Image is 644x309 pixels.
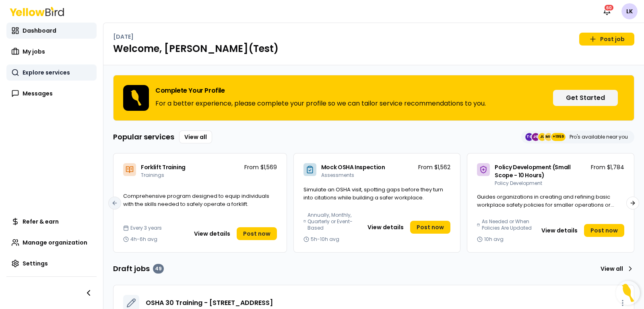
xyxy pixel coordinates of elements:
span: As Needed or When Policies Are Updated [482,218,533,231]
span: Every 3 years [130,225,162,231]
a: View all [597,262,634,275]
span: 4h-6h avg [130,236,157,243]
h3: Popular services [113,131,174,143]
p: From $1,784 [591,163,624,171]
span: LK [621,3,638,19]
span: Refer & earn [23,218,59,226]
span: Post now [590,226,618,234]
a: Settings [6,255,97,272]
h3: Complete Your Profile [155,87,486,94]
h1: Welcome, [PERSON_NAME](Test) [113,42,634,55]
span: Explore services [23,68,70,77]
span: Messages [23,89,53,97]
a: OSHA 30 Training - [STREET_ADDRESS] [146,298,273,308]
span: Dashboard [23,27,56,35]
a: Manage organization [6,234,97,251]
p: From $1,569 [244,163,277,171]
span: Settings [23,259,48,268]
a: Refer & earn [6,214,97,230]
span: JL [538,133,546,141]
div: 49 [153,264,164,274]
span: Post now [417,223,444,231]
button: View details [363,221,409,234]
button: Get Started [553,90,618,106]
a: Post now [584,224,624,237]
span: JG [532,133,540,141]
a: Messages [6,85,97,102]
p: For a better experience, please complete your profile so we can tailor service recommendations to... [155,99,486,108]
span: Mock OSHA Inspection [321,163,385,171]
span: Comprehensive program designed to equip individuals with the skills needed to safely operate a fo... [123,192,269,208]
div: 60 [604,4,614,11]
a: Post now [237,227,277,240]
span: My jobs [23,48,45,56]
span: Policy Development [495,180,542,187]
a: My jobs [6,44,97,60]
p: Pro's available near you [570,134,628,140]
button: Open Resource Center [616,281,640,305]
p: From $1,562 [418,163,450,171]
div: Complete Your ProfileFor a better experience, please complete your profile so we can tailor servi... [113,75,634,121]
button: 60 [599,3,615,19]
a: View all [179,131,212,143]
span: Annually, Monthly, Quarterly or Event-Based [308,212,359,231]
p: [DATE] [113,33,134,41]
a: Post job [579,33,634,46]
a: Post now [410,221,450,234]
h3: Draft jobs [113,263,164,274]
span: 5h-10h avg [311,236,339,243]
span: Simulate an OSHA visit, spotting gaps before they turn into citations while building a safer work... [303,186,443,201]
span: Post now [243,230,270,238]
button: View details [189,227,235,240]
span: TC [525,133,533,141]
span: Policy Development (Small Scope - 10 Hours) [495,163,570,179]
a: Dashboard [6,23,97,39]
span: +1959 [553,133,564,141]
span: MH [545,133,553,141]
span: 10h avg [484,236,504,243]
span: Guides organizations in creating and refining basic workplace safety policies for smaller operati... [477,193,614,216]
span: Assessments [321,172,354,178]
a: Explore services [6,64,97,81]
span: Forklift Training [141,163,186,171]
button: View details [537,224,582,237]
span: Trainings [141,172,164,178]
span: Manage organization [23,238,87,247]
